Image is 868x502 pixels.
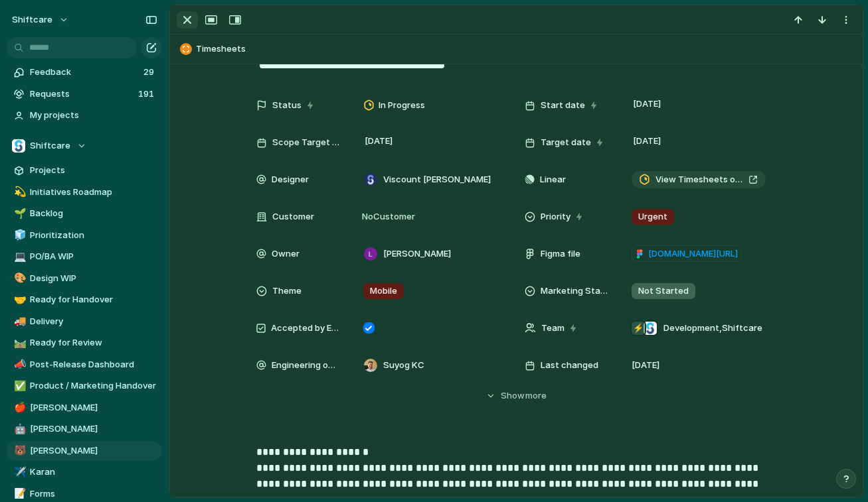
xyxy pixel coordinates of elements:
a: 🧊Prioritization [7,225,162,245]
span: Linear [540,173,566,186]
span: Product / Marketing Handover [30,379,157,393]
span: Requests [30,88,134,101]
div: 📣Post-Release Dashboard [7,355,162,375]
div: 🐻 [14,443,23,458]
span: Post-Release Dashboard [30,358,157,371]
span: Feedback [30,66,139,79]
button: shiftcare [6,9,76,31]
button: 🐻 [12,444,25,458]
span: Timesheets [196,42,857,56]
button: ✅ [12,379,25,393]
a: Feedback29 [7,62,162,82]
span: [DOMAIN_NAME][URL] [648,247,738,261]
span: Show [501,389,525,403]
button: ✈️ [12,466,25,479]
span: [DATE] [630,133,665,149]
div: 🛤️Ready for Review [7,333,162,353]
a: [DOMAIN_NAME][URL] [632,245,742,263]
button: 💻 [12,250,25,263]
span: [PERSON_NAME] [30,401,157,414]
div: 💫Initiatives Roadmap [7,182,162,202]
span: Projects [30,164,157,177]
div: 🍎 [14,400,23,415]
div: 🎨 [14,271,23,286]
span: Start date [541,99,585,112]
span: Owner [272,247,300,261]
span: Accepted by Engineering [271,322,341,335]
div: 🎨Design WIP [7,269,162,288]
span: Ready for Review [30,336,157,349]
div: 📝 [14,486,23,501]
span: Backlog [30,207,157,220]
div: ✈️Karan [7,462,162,482]
span: Prioritization [30,229,157,242]
div: 🌱 [14,206,23,221]
button: 🚚 [12,315,25,328]
button: 🤖 [12,422,25,436]
span: Mobile [370,284,397,298]
div: 🧊 [14,227,23,243]
span: Urgent [638,210,667,223]
span: Customer [272,210,314,223]
span: 29 [143,66,157,79]
a: 💻PO/BA WIP [7,247,162,267]
span: View Timesheets on App [655,173,743,186]
span: PO/BA WIP [30,250,157,263]
a: My projects [7,105,162,125]
div: 💫 [14,184,23,200]
div: 🤝Ready for Handover [7,290,162,310]
a: 🤖[PERSON_NAME] [7,419,162,439]
span: Theme [272,284,302,298]
button: 🧊 [12,229,25,242]
div: ✈️ [14,465,23,480]
button: 💫 [12,186,25,199]
button: 🎨 [12,272,25,285]
span: Engineering owner [272,359,341,372]
span: Status [272,99,302,112]
button: Timesheets [176,38,857,60]
button: 📝 [12,487,25,501]
a: View Timesheets on App [632,171,766,188]
button: 🛤️ [12,336,25,349]
a: 🐻[PERSON_NAME] [7,441,162,461]
span: Designer [272,173,309,186]
span: Team [541,322,564,335]
span: [PERSON_NAME] [30,422,157,436]
span: Priority [541,210,570,223]
span: [PERSON_NAME] [30,444,157,458]
span: Forms [30,487,157,501]
span: Figma file [541,247,580,261]
a: 🍎[PERSON_NAME] [7,398,162,418]
div: ✅ [14,379,23,394]
a: 🌱Backlog [7,204,162,223]
span: Karan [30,466,157,479]
div: 🚚 [14,314,23,329]
span: My projects [30,109,157,122]
div: ⚡ [632,322,645,335]
span: Not Started [638,284,689,298]
span: Scope Target Date [272,136,341,149]
div: 💻 [14,249,23,265]
div: 🛤️ [14,336,23,351]
span: Suyog KC [383,359,424,372]
span: Last changed [541,359,598,372]
div: 🤖 [14,422,23,437]
span: Target date [541,136,591,149]
button: 📣 [12,358,25,371]
button: 🤝 [12,293,25,306]
button: 🌱 [12,207,25,220]
div: ✅Product / Marketing Handover [7,376,162,396]
span: [DATE] [632,359,659,372]
span: Delivery [30,315,157,328]
span: In Progress [379,99,425,112]
span: Ready for Handover [30,293,157,306]
span: more [525,389,547,403]
span: Viscount [PERSON_NAME] [383,173,491,186]
a: 🚚Delivery [7,312,162,332]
